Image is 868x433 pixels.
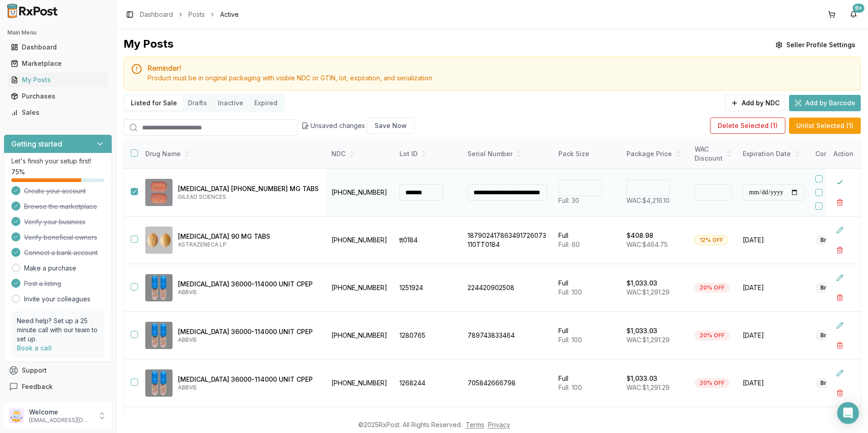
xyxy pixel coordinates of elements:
[24,202,97,211] span: Browse the marketplace
[331,149,389,158] div: NDC
[553,139,621,169] th: Pack Size
[178,280,319,289] p: [MEDICAL_DATA] 36000-114000 UNIT CPEP
[178,232,319,241] p: [MEDICAL_DATA] 90 MG TABS
[626,231,653,240] p: $408.98
[9,408,24,423] img: User avatar
[695,330,730,340] div: 20% OFF
[145,322,173,349] img: Creon 36000-114000 UNIT CPEP
[626,279,657,288] p: $1,033.03
[11,167,25,177] span: 75 %
[326,264,394,312] td: [PHONE_NUMBER]
[11,59,105,68] div: Marketplace
[367,118,414,134] button: Save Now
[832,194,848,211] button: Delete
[626,241,668,248] span: WAC: $464.75
[145,149,319,158] div: Drug Name
[743,149,804,158] div: Expiration Date
[125,96,182,110] button: Listed for Sale
[7,29,108,36] h2: Main Menu
[123,37,173,53] div: My Posts
[11,138,62,149] h3: Getting started
[558,384,582,391] span: Full: 100
[7,55,108,72] a: Marketplace
[145,369,173,397] img: Creon 36000-114000 UNIT CPEP
[212,96,249,110] button: Inactive
[743,236,804,245] span: [DATE]
[626,336,670,344] span: WAC: $1,291.29
[148,64,853,72] h5: Reminder!
[743,331,804,340] span: [DATE]
[11,157,104,166] p: Let's finish your setup first!
[145,226,173,254] img: Brilinta 90 MG TABS
[4,73,112,87] button: My Posts
[832,174,848,191] button: Close
[789,95,861,111] button: Add by Barcode
[770,37,861,53] button: Seller Profile Settings
[832,290,848,306] button: Delete
[24,279,61,288] span: Post a listing
[399,149,457,158] div: Lot ID
[140,10,173,19] a: Dashboard
[710,118,785,134] button: Delete Selected (1)
[24,248,98,257] span: Connect a bank account
[789,118,861,134] button: Unlist Selected (1)
[178,241,319,248] p: ASTRAZENECA LP
[553,264,621,312] td: Full
[178,184,319,193] p: [MEDICAL_DATA] [PHONE_NUMBER] MG TABS
[626,374,657,383] p: $1,033.03
[468,149,547,158] div: Serial Number
[7,88,108,104] a: Purchases
[178,375,319,384] p: [MEDICAL_DATA] 36000-114000 UNIT CPEP
[558,197,579,204] span: Full: 30
[11,43,105,52] div: Dashboard
[695,145,732,163] div: WAC Discount
[24,295,90,304] a: Invite your colleagues
[178,336,319,344] p: ABBVIE
[626,197,670,204] span: WAC: $4,216.10
[815,235,855,245] div: Brand New
[815,283,855,293] div: Brand New
[846,7,861,22] button: 9+
[695,235,728,245] div: 12% OFF
[4,105,112,120] button: Sales
[832,317,848,334] button: Edit
[11,92,105,101] div: Purchases
[249,96,283,110] button: Expired
[188,10,205,19] a: Posts
[832,222,848,238] button: Edit
[462,264,553,312] td: 224420902508
[148,74,853,83] div: Product must be in original packaging with visible NDC or GTIN, lot, expiration, and serialization.
[695,283,730,293] div: 20% OFF
[394,312,462,359] td: 1280765
[24,187,86,196] span: Create your account
[17,316,99,344] p: Need help? Set up a 25 minute call with our team to set up.
[140,10,239,19] nav: breadcrumb
[558,241,580,248] span: Full: 60
[553,312,621,359] td: Full
[837,402,859,424] div: Open Intercom Messenger
[832,337,848,354] button: Delete
[832,242,848,258] button: Delete
[24,264,76,273] a: Make a purchase
[4,362,112,379] button: Support
[7,39,108,55] a: Dashboard
[394,264,462,312] td: 1251924
[326,312,394,359] td: [PHONE_NUMBER]
[626,384,670,391] span: WAC: $1,291.29
[7,72,108,88] a: My Posts
[4,379,112,395] button: Feedback
[626,326,657,335] p: $1,033.03
[815,378,855,388] div: Brand New
[182,96,212,110] button: Drafts
[743,379,804,388] span: [DATE]
[466,421,484,428] a: Terms
[853,4,864,13] div: 9+
[394,216,462,264] td: tt0184
[29,417,92,424] p: [EMAIL_ADDRESS][DOMAIN_NAME]
[145,179,173,206] img: Biktarvy 30-120-15 MG TABS
[832,365,848,381] button: Edit
[178,327,319,336] p: [MEDICAL_DATA] 36000-114000 UNIT CPEP
[832,270,848,286] button: Edit
[826,139,861,169] th: Action
[725,95,785,111] button: Add by NDC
